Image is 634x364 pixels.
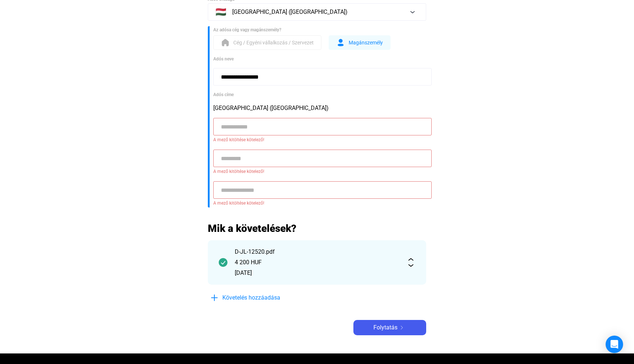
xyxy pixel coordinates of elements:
[219,258,227,267] img: checkmark-darker-green-circle
[208,290,317,305] button: plus-blueKövetelés hozzáadása
[336,38,345,47] img: form-ind
[213,35,321,50] button: form-orgCég / Egyéni vállalkozás / Szervezet
[373,323,397,332] span: Folytatás
[397,326,406,329] img: arrow-right-white
[215,8,226,16] span: 🇭🇺
[407,258,415,267] img: expand
[232,8,348,16] span: [GEOGRAPHIC_DATA] ([GEOGRAPHIC_DATA])
[213,135,426,144] span: A mező kitöltése kötelező!
[208,3,426,21] button: 🇭🇺[GEOGRAPHIC_DATA] ([GEOGRAPHIC_DATA])
[235,248,399,256] div: D-JL-12520.pdf
[353,320,426,335] button: Folytatásarrow-right-white
[213,199,426,207] span: A mező kitöltése kötelező!
[606,336,623,353] div: Open Intercom Messenger
[329,35,391,50] button: form-indMagánszemély
[213,91,426,98] div: Adós címe
[222,293,280,302] span: Követelés hozzáadása
[221,38,230,47] img: form-org
[349,38,383,47] span: Magánszemély
[235,258,399,267] div: 4 200 HUF
[235,269,399,277] div: [DATE]
[210,293,219,302] img: plus-blue
[233,38,314,47] span: Cég / Egyéni vállalkozás / Szervezet
[213,167,426,176] span: A mező kitöltése kötelező!
[213,104,426,112] div: [GEOGRAPHIC_DATA] ([GEOGRAPHIC_DATA])
[213,26,426,33] div: Az adósa cég vagy magánszemély?
[208,222,426,235] h2: Mik a követelések?
[213,55,426,63] div: Adós neve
